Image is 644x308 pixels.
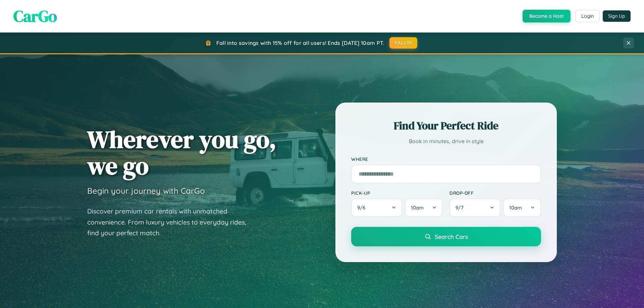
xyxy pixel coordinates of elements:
[523,10,571,22] button: Become a Host
[351,156,541,162] label: Where
[351,227,541,246] button: Search Cars
[455,204,467,211] span: 9 / 7
[216,40,384,46] span: Fall into savings with 15% off for all users! Ends [DATE] 10am PT.
[13,5,57,27] span: CarGo
[576,10,599,22] button: Login
[357,204,369,211] span: 9 / 6
[351,198,402,217] button: 9/6
[435,233,468,240] span: Search Cars
[405,198,443,217] button: 10am
[351,136,541,146] p: Book in minutes, drive in style
[411,204,424,211] span: 10am
[389,37,418,49] button: FALL15
[87,186,205,196] h3: Begin your journey with CarGo
[503,198,541,217] button: 10am
[351,190,443,196] label: Pick-up
[509,204,522,211] span: 10am
[449,198,500,217] button: 9/7
[449,190,541,196] label: Drop-off
[351,118,541,133] h2: Find Your Perfect Ride
[87,126,276,179] h1: Wherever you go, we go
[603,10,631,22] button: Sign Up
[87,206,255,239] p: Discover premium car rentals with unmatched convenience. From luxury vehicles to everyday rides, ...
